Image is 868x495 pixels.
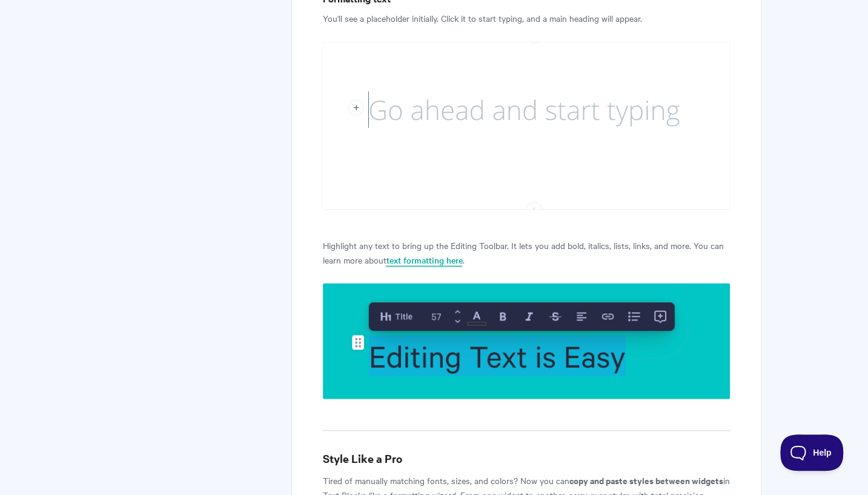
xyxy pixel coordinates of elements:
p: You'll see a placeholder initially. Click it to start typing, and a main heading will appear. [322,11,730,25]
strong: Style Like a Pro [322,450,402,465]
img: file-GZ6lrwSFEr.png [322,282,730,400]
strong: copy and paste styles between widgets [569,473,723,486]
a: text formatting here [386,253,462,267]
iframe: Toggle Customer Support [780,434,844,471]
p: Highlight any text to bring up the Editing Toolbar. It lets you add bold, italics, lists, links, ... [322,238,730,267]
